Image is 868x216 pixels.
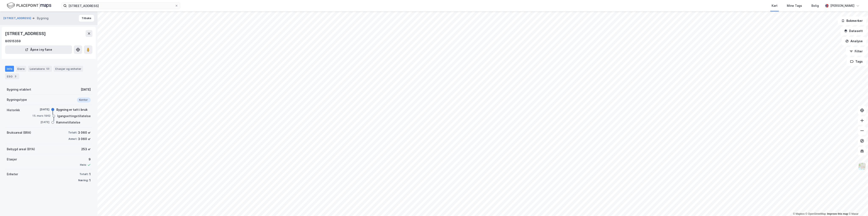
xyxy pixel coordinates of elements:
[79,173,88,176] div: Totalt:
[5,30,47,37] div: [STREET_ADDRESS]
[79,15,94,22] button: Tilbake
[830,3,854,8] div: [PERSON_NAME]
[89,172,91,177] div: 1
[787,3,802,8] div: Mine Tags
[847,196,868,216] iframe: Chat Widget
[57,114,91,119] div: Igangsettingstillatelse
[7,172,18,177] div: Enheter
[28,66,52,72] div: Leietakere
[7,130,31,135] div: Bruksareal (BRA)
[7,87,31,92] div: Bygning etablert
[81,87,91,92] div: [DATE]
[7,2,51,9] img: logo.f888ab2527a4732fd821a326f86c7f29.svg
[827,212,848,215] a: Improve this map
[78,136,91,142] div: 3 060 ㎡
[5,45,72,54] button: Åpne i ny fane
[838,17,866,25] button: Bokmerker
[847,57,866,66] button: Tags
[7,97,27,102] div: Bygningstype
[32,120,49,124] div: [DATE]
[7,108,20,113] div: Historikk
[89,178,91,183] div: 1
[772,3,778,8] div: Kart
[858,162,866,170] img: Z
[56,120,80,125] div: Rammetillatelse
[5,39,21,44] div: 80515359
[78,179,88,182] div: Næring:
[847,196,868,216] div: Kontrollprogram for chat
[32,114,50,118] div: 15. mars 1962
[37,16,49,21] div: Bygning
[68,137,77,141] div: Annet:
[13,74,18,79] div: 3
[67,3,175,9] input: Søk på adresse, matrikkel, gårdeiere, leietakere eller personer
[811,3,819,8] div: Bolig
[80,163,86,167] div: Heis:
[81,147,91,152] div: 253 ㎡
[842,37,866,45] button: Analyse
[3,16,32,20] button: [STREET_ADDRESS]
[56,107,88,112] div: Bygning er tatt i bruk
[46,67,50,71] div: 53
[5,73,19,79] div: ESG
[7,157,17,162] div: Etasjer
[32,108,49,111] div: [DATE]
[78,130,91,135] div: 3 060 ㎡
[5,66,14,72] div: Info
[793,212,805,215] a: Mapbox
[846,47,866,56] button: Filter
[805,212,826,215] a: OpenStreetMap
[68,131,77,134] div: Totalt:
[7,147,35,152] div: Bebygd areal (BYA)
[80,157,91,162] div: 9
[840,27,866,35] button: Datasett
[55,67,81,71] div: Etasjer og enheter
[16,66,26,72] div: Eiere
